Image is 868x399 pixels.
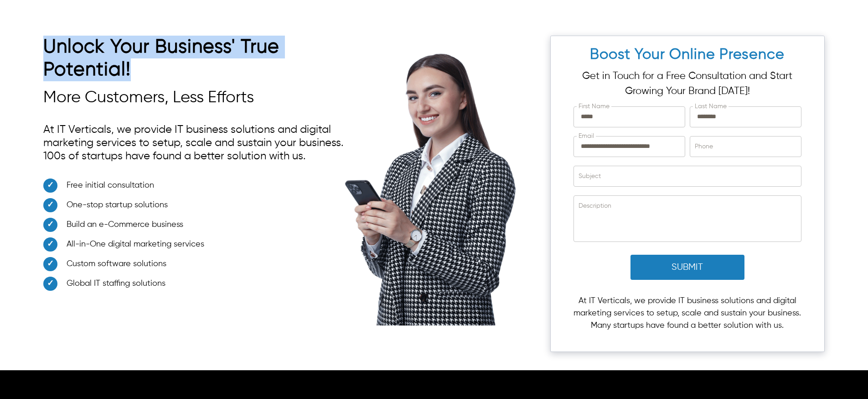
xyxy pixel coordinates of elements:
span: Free initial consultation [67,179,154,192]
span: Custom software solutions [67,258,166,270]
span: All-in-One digital marketing services [67,238,204,251]
span: One-stop startup solutions [67,199,168,211]
span: Build an e-Commerce business [67,219,183,231]
p: At IT Verticals, we provide IT business solutions and digital marketing services to setup, scale ... [43,119,356,168]
h2: Unlock Your Business' True Potential! [43,36,356,86]
p: Get in Touch for a Free Consultation and Start Growing Your Brand [DATE]! [573,69,801,99]
span: Global IT staffing solutions [67,278,165,290]
h3: More Customers, Less Efforts [43,88,356,108]
h2: Boost Your Online Presence [568,41,807,69]
p: At IT Verticals, we provide IT business solutions and digital marketing services to setup, scale ... [573,295,801,332]
button: Submit [630,255,744,280]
